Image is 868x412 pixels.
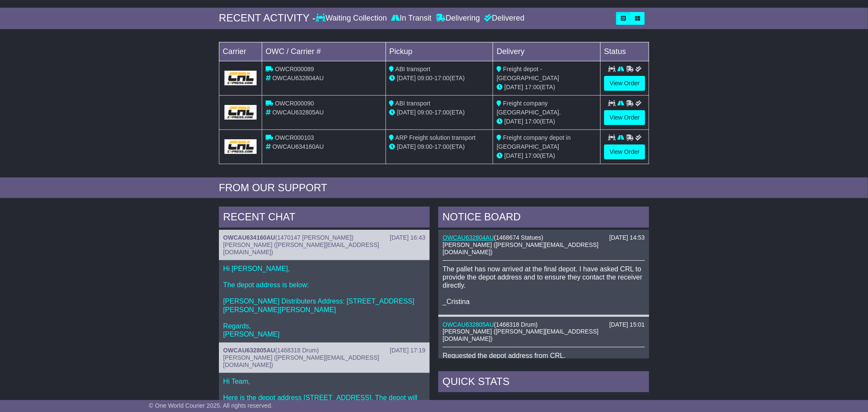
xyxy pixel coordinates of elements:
[525,152,540,159] span: 17:00
[223,234,275,241] a: OWCAU634160AU
[397,109,416,116] span: [DATE]
[223,241,379,256] span: [PERSON_NAME] ([PERSON_NAME][EMAIL_ADDRESS][DOMAIN_NAME])
[390,234,425,241] div: [DATE] 16:43
[395,66,431,72] span: ABI transport
[219,182,649,194] div: FROM OUR SUPPORT
[275,66,314,72] span: OWCR000089
[604,110,645,125] a: View Order
[418,75,433,81] span: 09:00
[604,144,645,159] a: View Order
[219,207,430,230] div: RECENT CHAT
[223,354,379,368] span: [PERSON_NAME] ([PERSON_NAME][EMAIL_ADDRESS][DOMAIN_NAME])
[434,143,449,150] span: 17:00
[386,42,493,61] td: Pickup
[316,14,389,23] div: Waiting Collection
[224,105,257,120] img: GetCarrierServiceLogo
[601,42,649,61] td: Status
[525,84,540,90] span: 17:00
[275,100,314,107] span: OWCR000090
[525,118,540,125] span: 17:00
[389,14,434,23] div: In Transit
[497,66,559,81] span: Freight depot - [GEOGRAPHIC_DATA]
[609,321,645,328] div: [DATE] 15:01
[275,134,314,141] span: OWCR000103
[219,42,262,61] td: Carrier
[223,234,425,241] div: ( )
[496,321,536,328] span: 1468318 Drum
[497,151,597,160] div: (ETA)
[272,75,324,81] span: OWCAU632804AU
[224,71,257,85] img: GetCarrierServiceLogo
[443,265,645,306] p: The pallet has now arrived at the final depot. I have asked CRL to provide the depot address and ...
[434,109,449,116] span: 17:00
[224,139,257,154] img: GetCarrierServiceLogo
[443,321,494,328] a: OWCAU632805AU
[443,241,599,256] span: [PERSON_NAME] ([PERSON_NAME][EMAIL_ADDRESS][DOMAIN_NAME])
[497,83,597,92] div: (ETA)
[219,12,316,24] div: RECENT ACTIVITY -
[395,100,431,107] span: ABI transport
[418,109,433,116] span: 09:00
[418,143,433,150] span: 09:00
[277,234,352,241] span: 1470147 [PERSON_NAME]
[223,347,425,354] div: ( )
[277,347,317,354] span: 1468318 Drum
[504,84,523,90] span: [DATE]
[504,152,523,159] span: [DATE]
[609,234,645,241] div: [DATE] 14:53
[262,42,386,61] td: OWC / Carrier #
[438,371,649,394] div: Quick Stats
[497,100,561,116] span: Freight company [GEOGRAPHIC_DATA].
[434,14,482,23] div: Delivering
[434,75,449,81] span: 17:00
[443,352,645,376] p: Requested the depot address from CRL. _CS
[443,234,494,241] a: OWCAU632804AU
[493,42,601,61] td: Delivery
[443,321,645,328] div: ( )
[395,134,476,141] span: ARP Freight solution transport
[604,76,645,91] a: View Order
[438,207,649,230] div: NOTICE BOARD
[389,108,490,117] div: - (ETA)
[397,75,416,81] span: [DATE]
[497,134,571,150] span: Freight company depot in [GEOGRAPHIC_DATA]
[443,234,645,241] div: ( )
[497,117,597,126] div: (ETA)
[149,402,273,409] span: © One World Courier 2025. All rights reserved.
[272,143,324,150] span: OWCAU634160AU
[397,143,416,150] span: [DATE]
[389,142,490,151] div: - (ETA)
[443,328,599,342] span: [PERSON_NAME] ([PERSON_NAME][EMAIL_ADDRESS][DOMAIN_NAME])
[389,74,490,83] div: - (ETA)
[504,118,523,125] span: [DATE]
[223,265,425,339] p: Hi [PERSON_NAME], The depot address is below: [PERSON_NAME] Distributers Address: [STREET_ADDRESS...
[223,347,275,354] a: OWCAU632805AU
[482,14,524,23] div: Delivered
[390,347,425,354] div: [DATE] 17:19
[272,109,324,116] span: OWCAU632805AU
[496,234,542,241] span: 1468674 Statues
